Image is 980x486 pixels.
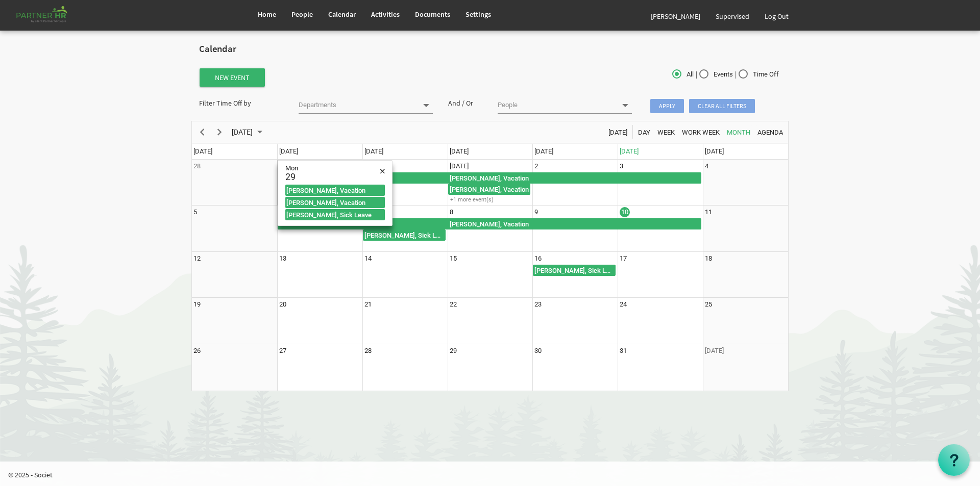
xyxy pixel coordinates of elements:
[278,219,701,229] div: [PERSON_NAME], Vacation
[450,207,453,217] div: Wednesday, October 8, 2025
[705,161,708,171] div: Saturday, October 4, 2025
[8,470,980,480] p: © 2025 - Societ
[708,2,757,31] a: Supervised
[725,125,752,138] button: Month
[450,161,469,171] div: Wednesday, October 1, 2025
[680,125,722,138] button: Work Week
[363,229,446,241] div: Alberto Munoz, Sick Leave Begin From Tuesday, October 7, 2025 at 12:00:00 AM GMT-04:00 Ends At Tu...
[364,346,372,356] div: Tuesday, October 28, 2025
[448,196,532,203] div: +1 more event(s)
[258,10,276,19] span: Home
[756,126,784,139] span: Agenda
[285,209,385,220] div: Veronica Marte Baeto, Sick Leave Begin From Monday, September 29, 2025 at 12:00:00 AM GMT-04:00 E...
[193,161,201,171] div: Sunday, September 28, 2025
[498,98,616,112] input: People
[534,346,542,356] div: Thursday, October 30, 2025
[650,99,684,113] span: Apply
[191,121,789,391] schedule: of October 2025
[533,265,616,276] div: Alberto Munoz, Sick Leave Begin From Thursday, October 16, 2025 at 12:00:00 AM GMT-04:00 Ends At ...
[643,2,708,31] a: [PERSON_NAME]
[211,121,228,143] div: next period
[364,299,372,310] div: Tuesday, October 21, 2025
[465,10,491,19] span: Settings
[534,299,542,310] div: Thursday, October 23, 2025
[376,165,389,177] div: Close
[193,346,201,356] div: Sunday, October 26, 2025
[450,346,457,356] div: Wednesday, October 29, 2025
[440,98,491,108] div: And / Or
[716,12,749,21] span: Supervised
[450,253,457,264] div: Wednesday, October 15, 2025
[757,2,796,31] a: Log Out
[285,210,385,219] div: [PERSON_NAME], Sick Leave
[285,197,385,208] div: Melissa Mihalis, Vacation Begin From Monday, September 29, 2025 at 12:00:00 AM GMT-04:00 Ends At ...
[199,44,781,55] h2: Calendar
[534,207,538,217] div: Thursday, October 9, 2025
[620,253,627,264] div: Friday, October 17, 2025
[278,218,701,229] div: Momena Ahmed, Vacation Begin From Monday, October 6, 2025 at 12:00:00 AM GMT-04:00 Ends At Friday...
[705,207,712,217] div: Saturday, October 11, 2025
[191,98,291,108] div: Filter Time Off by
[726,126,751,139] span: Month
[279,253,286,264] div: Monday, October 13, 2025
[448,184,531,195] div: Sheeba Colvine, Vacation Begin From Wednesday, October 1, 2025 at 12:00:00 AM GMT-04:00 Ends At W...
[689,99,755,113] span: Clear all filters
[739,70,779,79] span: Time Off
[230,125,267,138] button: October 2025
[590,67,789,82] div: | |
[285,172,299,182] div: 29
[195,125,209,138] button: Previous
[756,125,785,138] button: Agenda
[364,253,372,264] div: Tuesday, October 14, 2025
[279,299,286,310] div: Monday, October 20, 2025
[285,165,375,172] div: Mon
[450,299,457,310] div: Wednesday, October 22, 2025
[656,126,676,139] span: Week
[279,346,286,356] div: Monday, October 27, 2025
[672,70,694,79] span: All
[607,125,629,138] button: Today
[193,121,211,143] div: previous period
[285,186,385,195] div: [PERSON_NAME], Vacation
[534,253,542,264] div: Thursday, October 16, 2025
[200,68,265,87] button: New Event
[193,207,197,217] div: Sunday, October 5, 2025
[533,265,615,275] div: [PERSON_NAME], Sick Leave
[278,173,701,183] div: [PERSON_NAME], Vacation
[620,346,627,356] div: Friday, October 31, 2025
[705,346,724,356] div: Saturday, November 1, 2025
[620,147,639,155] span: [DATE]
[228,121,268,143] div: October 2025
[291,10,313,19] span: People
[607,126,628,139] span: [DATE]
[450,147,469,155] span: [DATE]
[620,299,627,310] div: Friday, October 24, 2025
[285,198,385,207] div: [PERSON_NAME], Vacation
[415,10,450,19] span: Documents
[705,253,712,264] div: Saturday, October 18, 2025
[285,185,385,196] div: Momena Ahmed, Vacation Begin From Monday, September 29, 2025 at 12:00:00 AM GMT-04:00 Ends At Fri...
[193,253,201,264] div: Sunday, October 12, 2025
[364,147,383,155] span: [DATE]
[636,125,652,138] button: Day
[213,125,227,138] button: Next
[299,98,416,112] input: Departments
[705,147,724,155] span: [DATE]
[231,126,254,139] span: [DATE]
[279,147,298,155] span: [DATE]
[534,147,553,155] span: [DATE]
[620,161,623,171] div: Friday, October 3, 2025
[371,10,400,19] span: Activities
[681,126,721,139] span: Work Week
[656,125,677,138] button: Week
[699,70,733,79] span: Events
[278,172,701,184] div: Momena Ahmed, Vacation Begin From Monday, September 29, 2025 at 12:00:00 AM GMT-04:00 Ends At Fri...
[193,299,201,310] div: Sunday, October 19, 2025
[449,184,530,194] div: [PERSON_NAME], Vacation
[637,126,651,139] span: Day
[620,207,630,217] div: Friday, October 10, 2025
[363,230,445,240] div: [PERSON_NAME], Sick Leave
[328,10,356,19] span: Calendar
[193,147,212,155] span: [DATE]
[534,161,538,171] div: Thursday, October 2, 2025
